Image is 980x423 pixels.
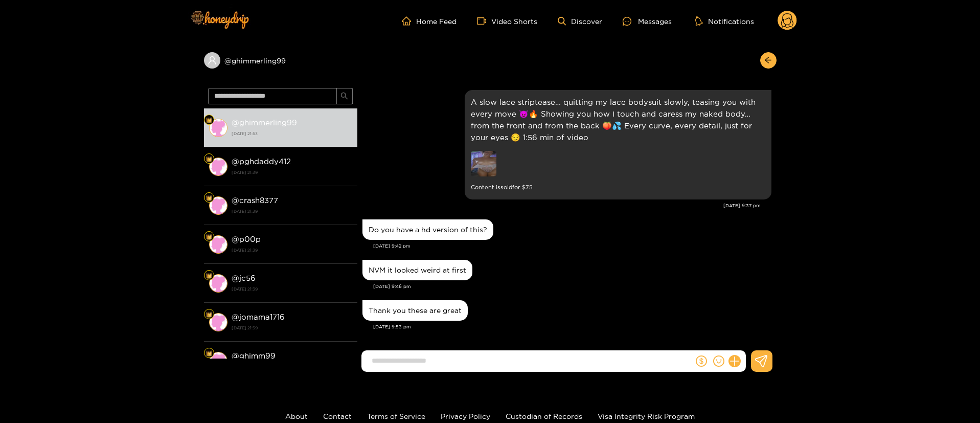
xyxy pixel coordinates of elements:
[369,266,466,274] div: NVM it looked weird at first
[692,16,757,26] button: Notifications
[206,117,212,123] img: Fan Level
[558,17,602,26] a: Discover
[209,158,227,176] img: conversation
[232,118,297,127] strong: @ ghimmerling99
[362,202,761,209] div: [DATE] 9:37 pm
[206,195,212,201] img: Fan Level
[477,16,537,26] a: Video Shorts
[471,151,496,176] img: preview
[506,412,582,420] a: Custodian of Records
[204,52,357,69] div: @ghimmerling99
[402,16,457,26] a: Home Feed
[285,412,308,420] a: About
[208,56,217,65] span: user
[367,412,425,420] a: Terms of Service
[209,235,227,254] img: conversation
[232,235,261,243] strong: @ p00p
[209,313,227,331] img: conversation
[598,412,695,420] a: Visa Integrity Risk Program
[232,157,291,166] strong: @ pghdaddy412
[209,352,227,370] img: conversation
[232,351,276,360] strong: @ ghimm99
[232,196,278,205] strong: @ crash8377
[369,306,462,315] div: Thank you these are great
[232,129,352,138] strong: [DATE] 21:53
[323,412,352,420] a: Contact
[373,242,771,250] div: [DATE] 9:42 pm
[206,311,212,318] img: Fan Level
[471,96,765,143] p: A slow lace striptease… quitting my lace bodysuit slowly, teasing you with every move 😈🔥 Showing ...
[760,52,777,69] button: arrow-left
[369,226,487,234] div: Do you have a hd version of this?
[465,90,771,199] div: Aug. 20, 9:37 pm
[209,274,227,293] img: conversation
[232,313,285,321] strong: @ jomama1716
[340,92,348,101] span: search
[362,300,468,321] div: Aug. 20, 9:53 pm
[232,207,352,216] strong: [DATE] 21:39
[232,168,352,177] strong: [DATE] 21:39
[336,88,353,104] button: search
[206,234,212,240] img: Fan Level
[206,156,212,162] img: Fan Level
[477,16,491,26] span: video-camera
[764,56,772,65] span: arrow-left
[402,16,416,26] span: home
[373,283,771,290] div: [DATE] 9:46 pm
[696,355,707,367] span: dollar
[232,284,352,294] strong: [DATE] 21:39
[206,350,212,357] img: Fan Level
[471,182,765,193] small: Content is sold for $ 75
[713,355,724,367] span: smile
[232,274,256,282] strong: @ jc56
[623,15,672,27] div: Messages
[441,412,490,420] a: Privacy Policy
[373,323,771,330] div: [DATE] 9:53 pm
[206,273,212,279] img: Fan Level
[209,196,227,215] img: conversation
[232,323,352,332] strong: [DATE] 21:39
[694,353,709,369] button: dollar
[209,119,227,137] img: conversation
[232,246,352,255] strong: [DATE] 21:39
[362,260,472,280] div: Aug. 20, 9:46 pm
[362,219,493,240] div: Aug. 20, 9:42 pm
